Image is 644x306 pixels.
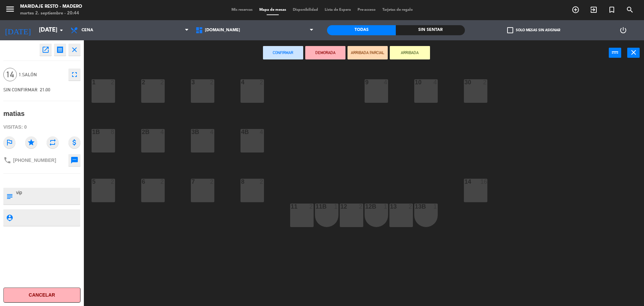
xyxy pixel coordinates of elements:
[70,71,78,79] i: fullscreen
[359,204,363,210] div: 2
[630,48,638,56] i: close
[241,179,241,185] div: 8
[572,6,580,14] i: add_circle_outline
[210,129,214,135] div: 4
[291,204,291,210] div: 11
[3,288,80,303] button: Cancelar
[608,6,616,14] i: turned_in_not
[192,79,192,85] div: 3
[5,4,15,14] i: menu
[68,44,80,56] button: close
[40,87,50,92] span: 21:00
[396,25,465,35] div: Sin sentar
[142,79,142,85] div: 2
[289,8,321,12] span: Disponibilidad
[3,68,17,81] span: 14
[68,69,80,81] button: fullscreen
[3,136,15,148] i: outlined_flag
[379,8,416,12] span: Tarjetas de regalo
[192,129,192,135] div: 3B
[205,28,240,33] span: [DOMAIN_NAME]
[68,154,80,166] button: sms
[6,214,13,221] i: person_pin
[70,46,78,54] i: close
[192,179,192,185] div: 7
[305,46,345,59] button: DEMORADA
[390,46,430,59] button: ARRIBADA
[210,79,214,85] div: 2
[42,46,50,54] i: open_in_new
[47,136,59,148] i: repeat
[433,79,437,85] div: 4
[210,179,214,185] div: 2
[25,136,37,148] i: star
[480,179,487,185] div: 16
[142,129,142,135] div: 2B
[160,129,164,135] div: 4
[57,26,65,34] i: arrow_drop_down
[433,204,437,210] div: 1
[507,27,560,33] label: Solo mesas sin asignar
[160,79,164,85] div: 2
[111,79,115,85] div: 2
[260,79,264,85] div: 2
[92,79,93,85] div: 1
[3,87,38,92] span: SIN CONFIRMAR
[334,204,338,210] div: 1
[483,79,487,85] div: 2
[340,204,341,210] div: 12
[409,204,413,210] div: 2
[160,179,164,185] div: 2
[384,79,388,85] div: 4
[260,179,264,185] div: 2
[263,46,303,59] button: Confirmar
[627,48,640,58] button: close
[241,129,241,135] div: 4B
[56,46,64,54] i: receipt
[5,4,15,16] button: menu
[111,179,115,185] div: 2
[111,129,115,135] div: 8
[241,79,241,85] div: 4
[68,136,80,148] i: attach_money
[609,48,621,58] button: power_input
[142,179,142,185] div: 6
[6,192,13,200] i: subject
[19,71,65,79] span: 1.Salón
[619,26,627,34] i: power_settings_new
[507,27,513,33] span: check_box_outline_blank
[82,28,93,33] span: Cena
[20,3,82,10] div: Maridaje Resto - Madero
[590,6,598,14] i: exit_to_app
[611,48,619,56] i: power_input
[626,6,634,14] i: search
[40,44,52,56] button: open_in_new
[20,10,82,17] div: martes 2. septiembre - 20:44
[70,156,78,164] i: sms
[13,158,56,163] span: [PHONE_NUMBER]
[3,121,80,133] div: Visitas: 0
[321,8,354,12] span: Lista de Espera
[347,46,388,59] button: ARRIBADA PARCIAL
[354,8,379,12] span: Pre-acceso
[256,8,289,12] span: Mapa de mesas
[384,204,388,210] div: 1
[228,8,256,12] span: Mis reservas
[92,129,93,135] div: 1B
[260,129,264,135] div: 4
[316,204,316,210] div: 11B
[309,204,313,210] div: 2
[3,108,24,119] div: matias
[54,44,66,56] button: receipt
[92,179,93,185] div: 5
[327,25,396,35] div: Todas
[3,156,11,164] i: phone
